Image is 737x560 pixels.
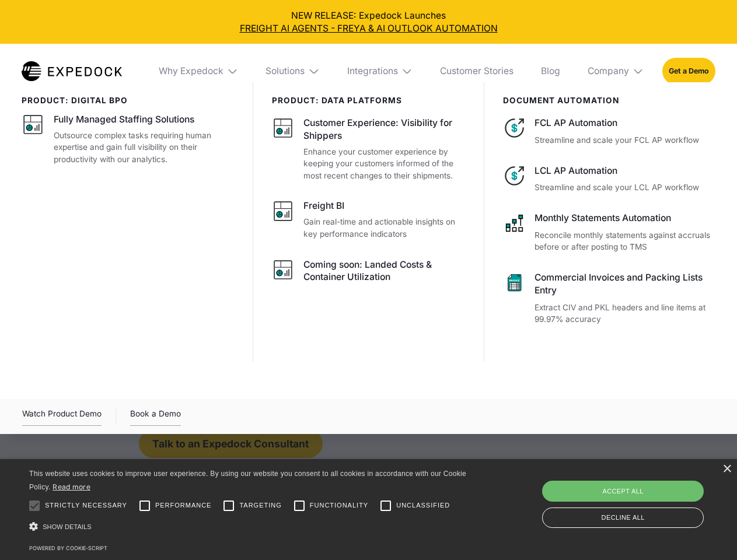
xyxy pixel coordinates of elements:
a: LCL AP AutomationStreamline and scale your LCL AP workflow [503,164,715,194]
a: Freight BIGain real-time and actionable insights on key performance indicators [272,199,466,240]
a: Customer Stories [431,44,522,99]
a: Fully Managed Staffing SolutionsOutsource complex tasks requiring human expertise and gain full v... [22,113,235,165]
iframe: Chat Widget [543,434,737,560]
a: Blog [532,44,569,99]
a: Coming soon: Landed Costs & Container Utilization [272,258,466,288]
div: FCL AP Automation [535,117,715,129]
div: Integrations [347,65,398,77]
p: Reconcile monthly statements against accruals before or after posting to TMS [535,229,715,253]
div: Integrations [338,44,422,99]
a: Monthly Statements AutomationReconcile monthly statements against accruals before or after postin... [503,212,715,253]
a: FREIGHT AI AGENTS - FREYA & AI OUTLOOK AUTOMATION [9,22,728,35]
p: Streamline and scale your FCL AP workflow [535,134,715,146]
a: FCL AP AutomationStreamline and scale your FCL AP workflow [503,117,715,146]
p: Outsource complex tasks requiring human expertise and gain full visibility on their productivity ... [54,129,235,166]
span: Unclassified [396,501,450,510]
div: Freight BI [303,199,344,212]
div: Coming soon: Landed Costs & Container Utilization [303,258,466,284]
span: Performance [155,501,212,510]
span: Functionality [310,501,368,510]
span: This website uses cookies to improve user experience. By using our website you consent to all coo... [29,470,466,491]
a: Read more [53,482,90,491]
div: NEW RELEASE: Expedock Launches [9,9,728,35]
div: Why Expedock [159,65,223,77]
p: Extract CIV and PKL headers and line items at 99.97% accuracy [535,302,715,325]
a: open lightbox [22,407,102,426]
span: Strictly necessary [45,501,127,510]
div: Watch Product Demo [22,407,102,426]
a: Book a Demo [130,407,181,426]
span: Show details [43,523,92,530]
div: Fully Managed Staffing Solutions [54,113,194,126]
p: Enhance your customer experience by keeping your customers informed of the most recent changes to... [303,146,466,182]
div: Monthly Statements Automation [535,212,715,225]
a: Powered by cookie-script [29,545,107,551]
div: Commercial Invoices and Packing Lists Entry [535,271,715,297]
a: Customer Experience: Visibility for ShippersEnhance your customer experience by keeping your cust... [272,117,466,181]
a: Get a Demo [662,58,715,84]
div: document automation [503,96,715,105]
div: Customer Experience: Visibility for Shippers [303,117,466,142]
div: PRODUCT: data platforms [272,96,466,105]
div: Show details [29,519,470,535]
a: Commercial Invoices and Packing Lists EntryExtract CIV and PKL headers and line items at 99.97% a... [503,271,715,325]
span: Targeting [239,501,281,510]
div: LCL AP Automation [535,164,715,177]
div: Company [588,65,629,77]
div: Solutions [257,44,329,99]
div: Why Expedock [149,44,247,99]
p: Gain real-time and actionable insights on key performance indicators [303,216,466,240]
div: Company [578,44,653,99]
div: product: digital bpo [22,96,235,105]
div: Solutions [266,65,305,77]
p: Streamline and scale your LCL AP workflow [535,181,715,194]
